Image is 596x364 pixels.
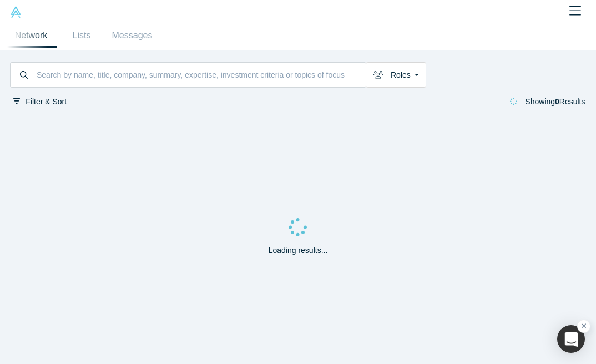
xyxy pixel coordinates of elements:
[57,23,107,48] a: Lists
[10,95,70,108] button: Filter & Sort
[525,97,585,106] span: Showing Results
[6,23,57,48] a: Network
[107,23,158,48] a: Messages
[555,97,559,106] strong: 0
[366,62,426,88] button: Roles
[269,245,328,256] p: Loading results...
[36,64,366,86] input: Search by name, title, company, summary, expertise, investment criteria or topics of focus
[26,97,67,106] span: Filter & Sort
[10,6,22,18] img: Alchemist Vault Logo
